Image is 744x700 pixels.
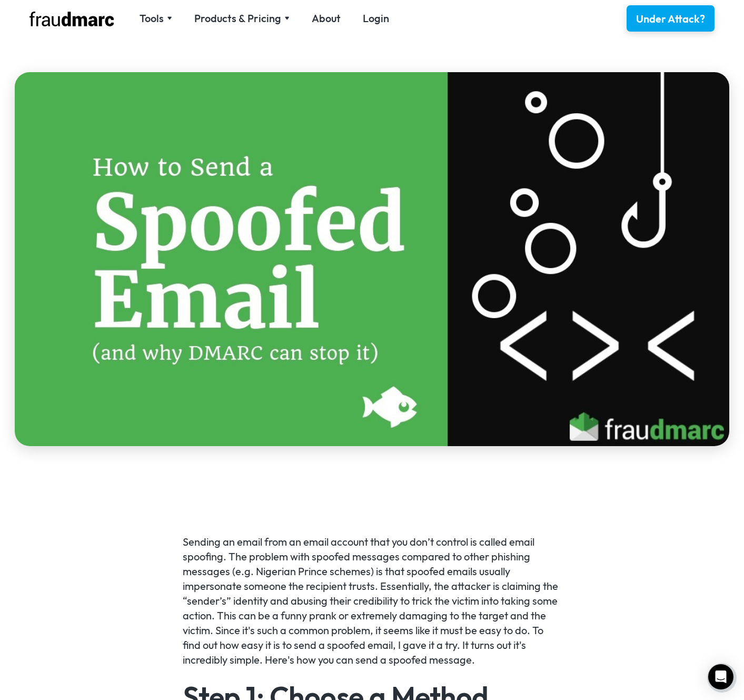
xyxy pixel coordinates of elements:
p: Sending an email from an email account that you don’t control is called email spoofing. The probl... [183,535,561,667]
div: Products & Pricing [194,11,281,26]
a: About [312,11,341,26]
div: Under Attack? [636,12,705,26]
div: Tools [140,11,164,26]
div: Products & Pricing [194,11,290,26]
div: Open Intercom Messenger [708,664,733,689]
a: Under Attack? [627,5,715,32]
a: Login [363,11,389,26]
div: Tools [140,11,172,26]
